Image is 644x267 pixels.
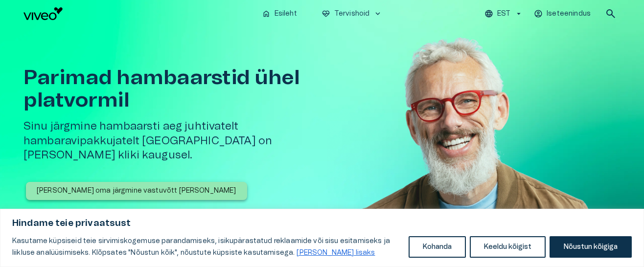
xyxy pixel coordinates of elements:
[470,236,546,258] button: Keeldu kõigist
[37,186,236,196] p: [PERSON_NAME] oma järgmine vastuvõtt [PERSON_NAME]
[12,218,632,229] p: Hindame teie privaatsust
[532,7,593,21] button: Iseteenindus
[12,235,401,259] p: Kasutame küpsiseid teie sirvimiskogemuse parandamiseks, isikupärastatud reklaamide või sisu esita...
[23,67,341,111] h1: Parimad hambaarstid ühel platvormil
[409,236,466,258] button: Kohanda
[497,9,510,19] p: EST
[605,8,617,20] span: search
[26,182,247,200] button: [PERSON_NAME] oma järgmine vastuvõtt [PERSON_NAME]
[296,249,375,257] a: Loe lisaks
[483,7,525,21] button: EST
[322,9,330,18] span: ecg_heart
[23,7,63,20] img: Viveo logo
[258,7,302,21] button: homeEsileht
[318,7,387,21] button: ecg_heartTervishoidkeyboard_arrow_down
[23,119,341,162] h5: Sinu järgmine hambaarsti aeg juhtivatelt hambaravipakkujatelt [GEOGRAPHIC_DATA] on [PERSON_NAME] ...
[373,9,382,18] span: keyboard_arrow_down
[601,4,621,23] button: open search modal
[334,9,370,19] p: Tervishoid
[23,7,254,20] a: Navigate to homepage
[262,9,271,18] span: home
[550,236,632,258] button: Nõustun kõigiga
[547,9,591,19] p: Iseteenindus
[275,9,297,19] p: Esileht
